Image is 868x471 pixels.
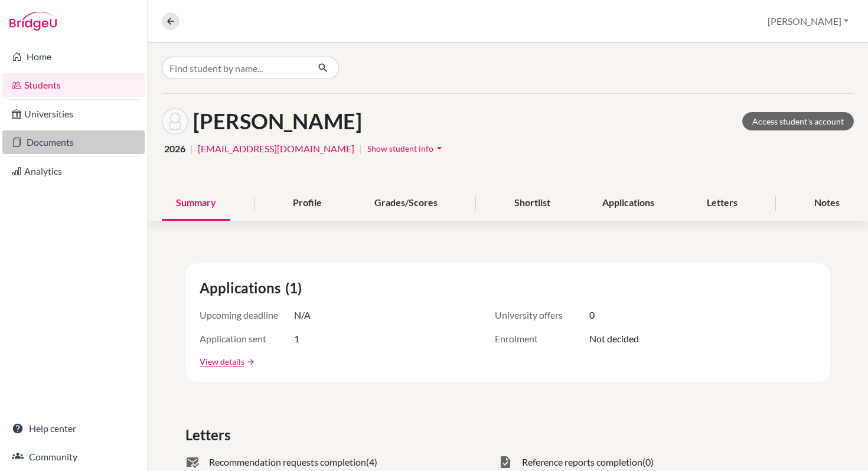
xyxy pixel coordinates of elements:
span: mark_email_read [185,455,200,469]
img: Bridge-U [9,12,57,31]
span: (4) [366,455,377,469]
a: Documents [2,130,145,154]
span: Recommendation requests completion [209,455,366,469]
span: Reference reports completion [522,455,642,469]
span: Applications [200,277,285,299]
a: Home [2,45,145,68]
span: University offers [495,308,589,322]
span: Application sent [200,332,294,346]
span: Letters [185,424,235,446]
a: Access student's account [742,112,854,130]
i: arrow_drop_down [433,142,445,154]
h1: [PERSON_NAME] [193,109,362,134]
input: Find student by name... [162,57,308,79]
span: 2026 [164,142,185,156]
div: Profile [279,186,336,221]
a: Help center [2,417,145,440]
span: 0 [589,308,595,322]
div: Notes [800,186,854,221]
span: 1 [294,332,299,346]
span: N/A [294,308,311,322]
span: (1) [285,277,306,299]
span: (0) [642,455,654,469]
a: View details [200,355,244,368]
img: Ivan Bagurskas's avatar [162,108,188,135]
span: | [190,142,193,156]
span: Not decided [589,332,639,346]
span: Enrolment [495,332,589,346]
a: Community [2,445,145,469]
a: Analytics [2,159,145,183]
button: Show student infoarrow_drop_down [367,139,446,158]
span: Show student info [367,143,433,153]
a: arrow_forward [244,358,255,366]
a: [EMAIL_ADDRESS][DOMAIN_NAME] [198,142,354,156]
div: Grades/Scores [360,186,452,221]
div: Applications [588,186,668,221]
div: Letters [693,186,752,221]
a: Students [2,73,145,97]
div: Summary [162,186,230,221]
div: Shortlist [500,186,564,221]
button: [PERSON_NAME] [762,10,854,32]
span: task [498,455,513,469]
span: Upcoming deadline [200,308,294,322]
a: Universities [2,102,145,126]
span: | [359,142,362,156]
